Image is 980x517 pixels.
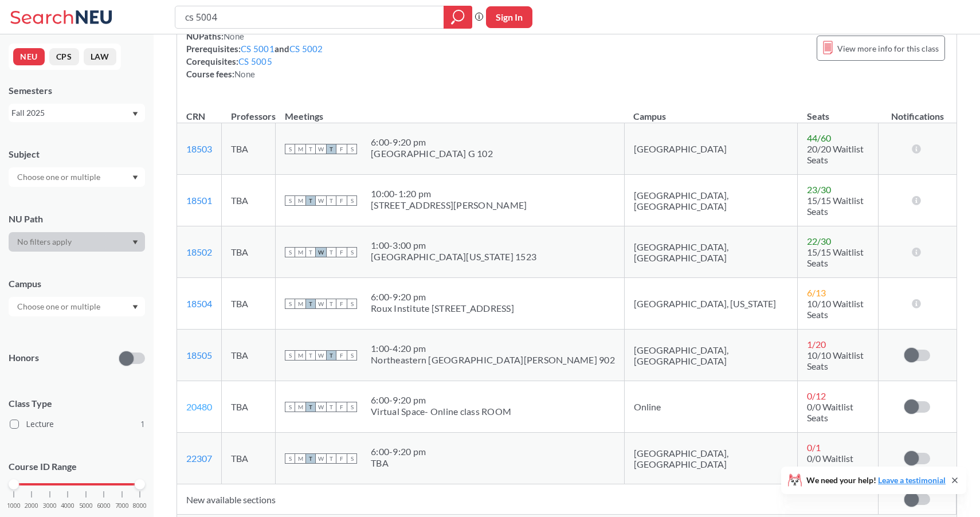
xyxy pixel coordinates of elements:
[326,195,336,206] span: T
[305,453,316,464] span: T
[371,303,514,314] div: Roux Institute [STREET_ADDRESS]
[624,330,797,381] td: [GEOGRAPHIC_DATA], [GEOGRAPHIC_DATA]
[305,144,316,154] span: T
[186,110,205,123] div: CRN
[276,99,625,123] th: Meetings
[285,350,295,361] span: S
[807,390,826,401] span: 0 / 12
[222,278,276,330] td: TBA
[132,112,138,116] svg: Dropdown arrow
[222,381,276,433] td: TBA
[305,195,316,206] span: T
[222,123,276,175] td: TBA
[222,99,276,123] th: Professors
[371,251,536,263] div: [GEOGRAPHIC_DATA][US_STATE] 1523
[336,453,347,464] span: F
[9,297,145,316] div: Dropdown arrow
[132,240,138,245] svg: Dropdown arrow
[7,503,21,509] span: 1000
[624,381,797,433] td: Online
[624,175,797,226] td: [GEOGRAPHIC_DATA], [GEOGRAPHIC_DATA]
[9,277,145,290] div: Campus
[371,406,511,417] div: Virtual Space- Online class ROOM
[347,299,357,309] span: S
[336,144,347,154] span: F
[624,433,797,484] td: [GEOGRAPHIC_DATA], [GEOGRAPHIC_DATA]
[624,278,797,330] td: [GEOGRAPHIC_DATA], [US_STATE]
[132,175,138,180] svg: Dropdown arrow
[336,195,347,206] span: F
[807,442,821,453] span: 0 / 1
[10,417,145,432] label: Lecture
[9,148,145,160] div: Subject
[132,305,138,310] svg: Dropdown arrow
[807,132,831,143] span: 44 / 60
[444,6,472,29] div: magnifying glass
[371,240,536,251] div: 1:00 - 3:00 pm
[371,343,615,354] div: 1:00 - 4:20 pm
[285,247,295,257] span: S
[807,287,826,298] span: 6 / 13
[798,99,879,123] th: Seats
[184,7,436,27] input: Class, professor, course number, "phrase"
[807,236,831,246] span: 22 / 30
[371,394,511,406] div: 6:00 - 9:20 pm
[347,402,357,412] span: S
[295,402,305,412] span: M
[285,195,295,206] span: S
[186,30,323,80] div: NUPaths: Prerequisites: and Corequisites: Course fees:
[186,298,212,309] a: 18504
[624,123,797,175] td: [GEOGRAPHIC_DATA]
[186,401,212,412] a: 20480
[807,298,864,320] span: 10/10 Waitlist Seats
[224,31,244,41] span: None
[807,195,864,217] span: 15/15 Waitlist Seats
[316,247,326,257] span: W
[61,503,75,509] span: 4000
[326,299,336,309] span: T
[140,418,145,430] span: 1
[837,41,939,56] span: View more info for this class
[186,350,212,361] a: 18505
[807,339,826,350] span: 1 / 20
[371,457,426,469] div: TBA
[9,84,145,97] div: Semesters
[326,350,336,361] span: T
[222,175,276,226] td: TBA
[9,397,145,410] span: Class Type
[305,402,316,412] span: T
[49,48,79,65] button: CPS
[9,104,145,122] div: Fall 2025Dropdown arrow
[878,475,946,485] a: Leave a testimonial
[347,144,357,154] span: S
[97,503,111,509] span: 6000
[186,453,212,464] a: 22307
[222,226,276,278] td: TBA
[285,402,295,412] span: S
[9,167,145,187] div: Dropdown arrow
[295,299,305,309] span: M
[11,107,131,119] div: Fall 2025
[305,247,316,257] span: T
[371,446,426,457] div: 6:00 - 9:20 pm
[79,503,93,509] span: 5000
[295,247,305,257] span: M
[43,503,57,509] span: 3000
[177,484,879,515] td: New available sections
[84,48,116,65] button: LAW
[295,195,305,206] span: M
[11,300,108,314] input: Choose one or multiple
[186,195,212,206] a: 18501
[807,350,864,371] span: 10/10 Waitlist Seats
[336,247,347,257] span: F
[371,148,493,159] div: [GEOGRAPHIC_DATA] G 102
[25,503,38,509] span: 2000
[316,453,326,464] span: W
[289,44,323,54] a: CS 5002
[9,213,145,225] div: NU Path
[371,136,493,148] div: 6:00 - 9:20 pm
[336,350,347,361] span: F
[451,9,465,25] svg: magnifying glass
[486,6,532,28] button: Sign In
[186,246,212,257] a: 18502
